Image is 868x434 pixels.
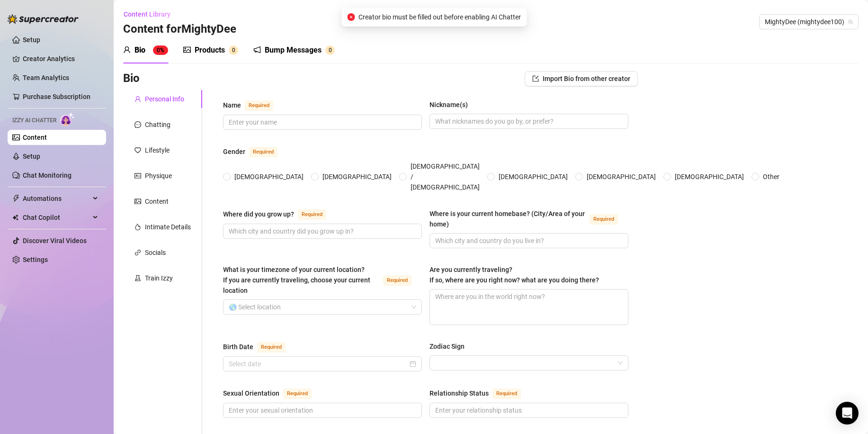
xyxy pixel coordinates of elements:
div: Bump Messages [265,45,322,56]
span: Required [590,214,618,225]
span: user [123,46,131,54]
button: Content Library [123,7,178,22]
span: Required [298,209,326,220]
img: Chat Copilot [12,214,18,221]
span: [DEMOGRAPHIC_DATA] [671,172,748,182]
h3: Content for MightyDee [123,22,236,37]
div: Socials [145,247,166,258]
span: Required [492,389,521,399]
span: idcard [134,172,141,179]
span: Creator bio must be filled out before enabling AI Chatter [358,12,521,22]
div: Chatting [145,119,170,130]
span: picture [183,46,191,54]
div: Nickname(s) [430,99,468,110]
span: What is your timezone of your current location? If you are currently traveling, choose your curre... [223,266,370,294]
span: Required [283,389,312,399]
div: Intimate Details [145,222,191,232]
label: Sexual Orientation [223,388,322,399]
input: Relationship Status [435,405,621,416]
div: Content [145,196,169,207]
label: Nickname(s) [430,99,474,110]
div: Open Intercom Messenger [836,402,859,425]
a: Discover Viral Videos [23,237,87,244]
span: import [532,75,539,82]
span: heart [134,147,141,154]
span: Content Library [124,10,170,18]
h3: Bio [123,71,140,86]
span: Izzy AI Chatter [12,116,56,125]
div: Personal Info [145,94,184,104]
span: Required [383,275,412,286]
span: Automations [23,191,90,206]
span: Import Bio from other creator [543,75,630,82]
input: Where did you grow up? [229,226,414,236]
a: Setup [23,36,40,44]
sup: 0 [229,45,238,55]
span: Required [257,342,286,353]
div: Physique [145,171,172,181]
div: Bio [134,45,145,56]
a: Setup [23,153,40,160]
a: Content [23,134,47,141]
span: thunderbolt [12,195,20,202]
div: Lifestyle [145,145,170,155]
span: close-circle [347,13,355,21]
span: fire [134,224,141,230]
input: Name [229,117,414,127]
img: AI Chatter [60,112,75,126]
a: Chat Monitoring [23,172,72,179]
span: [DEMOGRAPHIC_DATA] / [DEMOGRAPHIC_DATA] [407,161,483,192]
span: [DEMOGRAPHIC_DATA] [231,172,307,182]
div: Products [195,45,225,56]
span: Required [245,100,273,111]
span: [DEMOGRAPHIC_DATA] [583,172,660,182]
div: Gender [223,146,245,157]
input: Where is your current homebase? (City/Area of your home) [435,235,621,246]
a: Settings [23,256,48,263]
sup: 0 [325,45,335,55]
div: Relationship Status [430,388,489,398]
div: Name [223,100,241,110]
img: logo-BBDzfeDw.svg [8,14,79,24]
div: Sexual Orientation [223,388,279,398]
label: Where is your current homebase? (City/Area of your home) [430,208,628,229]
span: Required [249,147,277,157]
label: Birth Date [223,341,296,353]
span: user [134,96,141,102]
input: Birth Date [229,359,408,369]
label: Zodiac Sign [430,341,471,352]
label: Relationship Status [430,388,531,399]
a: Team Analytics [23,74,69,81]
span: MightyDee (mightydee100) [765,15,853,29]
div: Where is your current homebase? (City/Area of your home) [430,208,586,229]
input: Sexual Orientation [229,405,414,416]
input: Nickname(s) [435,116,621,127]
span: link [134,249,141,256]
label: Gender [223,146,288,157]
div: Where did you grow up? [223,209,294,219]
span: team [848,19,853,25]
button: Import Bio from other creator [525,71,638,86]
span: Other [759,172,783,182]
span: message [134,121,141,128]
span: Chat Copilot [23,210,90,225]
div: Birth Date [223,342,253,352]
label: Name [223,99,284,111]
div: Zodiac Sign [430,341,465,352]
span: Are you currently traveling? If so, where are you right now? what are you doing there? [430,266,599,284]
a: Purchase Subscription [23,93,90,100]
span: [DEMOGRAPHIC_DATA] [495,172,572,182]
span: picture [134,198,141,205]
label: Where did you grow up? [223,208,337,220]
a: Creator Analytics [23,51,98,66]
span: experiment [134,275,141,281]
sup: 0% [153,45,168,55]
span: [DEMOGRAPHIC_DATA] [319,172,395,182]
div: Train Izzy [145,273,173,283]
span: notification [253,46,261,54]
